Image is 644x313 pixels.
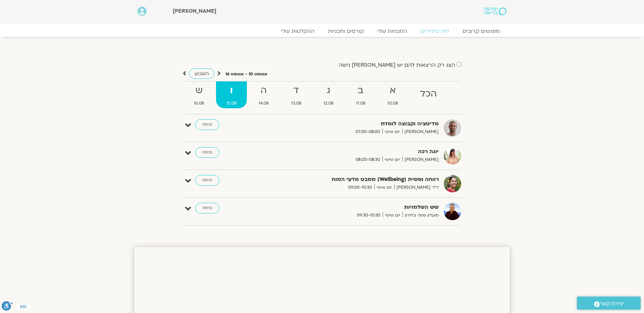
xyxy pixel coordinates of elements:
[355,212,383,219] span: 09:30-10:30
[183,83,215,98] strong: ש
[216,100,247,107] span: 15.08
[346,184,374,191] span: 09:00-10:30
[371,28,414,35] a: התכניות שלי
[248,100,279,107] span: 14.08
[248,81,279,108] a: ה14.08
[173,7,216,15] span: [PERSON_NAME]
[281,81,312,108] a: ד13.08
[382,128,402,135] span: יום שישי
[138,28,506,35] nav: Menu
[345,83,376,98] strong: ב
[321,28,371,35] a: קורסים ותכניות
[339,62,455,68] label: הצג רק הרצאות להם יש [PERSON_NAME] גישה
[345,100,376,107] span: 11.08
[402,128,439,135] span: [PERSON_NAME]
[189,68,214,79] a: השבוע
[216,81,247,108] a: ו15.08
[394,184,439,191] span: ד"ר [PERSON_NAME]
[274,147,439,156] strong: יוגה רכה
[313,83,344,98] strong: ג
[382,156,402,163] span: יום שישי
[195,203,219,213] a: כניסה
[353,128,382,135] span: 07:00-08:00
[377,81,409,108] a: א10.08
[183,100,215,107] span: 16.08
[410,81,447,108] a: הכל
[402,212,439,219] span: מועדון פמה צ'ודרון
[377,100,409,107] span: 10.08
[281,100,312,107] span: 13.08
[195,147,219,158] a: כניסה
[313,100,344,107] span: 12.08
[225,71,267,78] p: אוגוסט 10 - אוגוסט 16
[377,83,409,98] strong: א
[274,119,439,128] strong: מדיטציה וקבוצה לומדת
[274,28,321,35] a: ההקלטות שלי
[353,156,382,163] span: 08:00-08:30
[414,28,456,35] a: לוח שידורים
[345,81,376,108] a: ב11.08
[195,175,219,186] a: כניסה
[274,203,439,212] strong: שש השלמויות
[577,297,641,310] a: יצירת קשר
[313,81,344,108] a: ג12.08
[600,299,624,308] span: יצירת קשר
[402,156,439,163] span: [PERSON_NAME]
[274,175,439,184] strong: רווחה נפשית (Wellbeing) ממבט מדעי המוח
[183,81,215,108] a: ש16.08
[374,184,394,191] span: יום שישי
[410,86,447,102] strong: הכל
[195,70,209,77] span: השבוע
[248,83,279,98] strong: ה
[456,28,506,35] a: מפגשים קרובים
[281,83,312,98] strong: ד
[383,212,402,219] span: יום שישי
[195,119,219,130] a: כניסה
[216,83,247,98] strong: ו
